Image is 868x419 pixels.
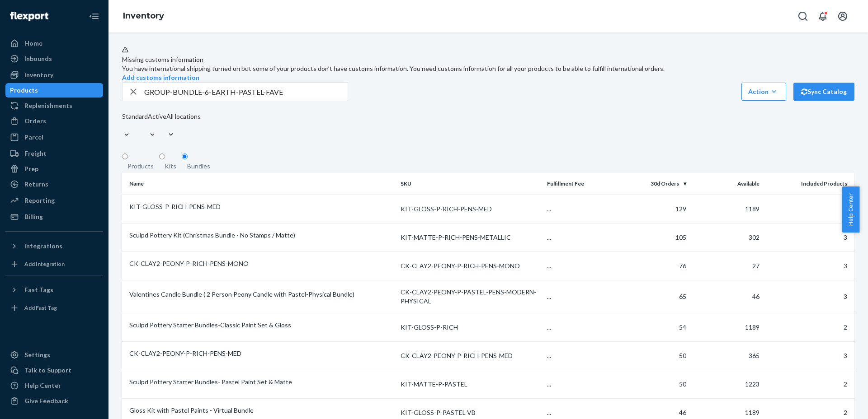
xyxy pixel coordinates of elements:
div: Gloss Kit with Pastel Paints - Virtual Bundle [129,406,393,415]
div: Freight [24,149,47,158]
div: All locations [166,112,201,121]
button: Open Search Box [794,7,812,25]
td: CK-CLAY2-PEONY-P-PASTEL-PENS-MODERN-PHYSICAL [397,280,543,313]
td: CK-CLAY2-PEONY-P-RICH-PENS-MED [397,341,543,370]
a: Returns [5,177,103,191]
td: 3 [763,251,855,280]
div: Settings [24,350,50,359]
td: KIT-GLOSS-P-RICH-PENS-MED [397,195,543,223]
a: Products [5,83,103,98]
div: Returns [24,180,48,189]
div: Home [24,39,42,48]
td: ... [543,370,617,398]
td: ... [543,341,617,370]
td: KIT-MATTE-P-RICH-PENS-METALLIC [397,223,543,251]
th: Available [690,173,763,195]
div: Talk to Support [24,366,71,375]
td: 105 [617,223,690,251]
td: ... [543,223,617,251]
div: Integrations [24,242,62,251]
input: Search inventory by name or sku [144,83,348,101]
td: 50 [617,370,690,398]
a: Orders [5,114,103,128]
button: Open notifications [814,7,832,25]
td: ... [543,251,617,280]
div: KIT-GLOSS-P-RICH-PENS-MED [129,202,393,211]
td: 27 [690,251,763,280]
div: Inbounds [24,54,52,63]
td: 50 [617,341,690,370]
div: Inventory [24,70,53,79]
button: Give Feedback [5,394,103,408]
td: 2 [763,313,855,341]
a: Add Integration [5,257,103,271]
td: 3 [763,195,855,223]
div: Action [748,87,779,96]
div: Add Integration [24,260,65,268]
div: Active [148,112,166,121]
td: ... [543,280,617,313]
a: Help Center [5,378,103,393]
div: Fast Tags [24,285,53,294]
img: Flexport logo [10,12,48,21]
button: Fast Tags [5,283,103,297]
a: Add Fast Tag [5,301,103,315]
td: 1189 [690,313,763,341]
a: Add customs information [122,74,199,81]
td: 3 [763,280,855,313]
td: 3 [763,341,855,370]
input: Bundles [182,154,188,159]
div: Billing [24,212,43,221]
th: Included Products [763,173,855,195]
th: 30d Orders [617,173,690,195]
a: Reporting [5,193,103,208]
div: Standard [122,112,148,121]
div: Replenishments [24,101,72,110]
a: Billing [5,209,103,224]
a: Talk to Support [5,363,103,377]
div: Add Fast Tag [24,304,57,312]
div: Sculpd Pottery Starter Bundles-Classic Paint Set & Gloss [129,321,393,330]
button: Integrations [5,239,103,253]
div: Sculpd Pottery Kit (Christmas Bundle - No Stamps / Matte) [129,231,393,240]
div: Bundles [187,162,210,171]
button: Open account menu [834,7,852,25]
div: Prep [24,164,38,173]
div: Kits [165,162,176,171]
a: Home [5,36,103,51]
td: 2 [763,370,855,398]
td: ... [543,195,617,223]
button: Action [741,83,786,101]
span: Help Center [842,186,859,233]
a: Freight [5,146,103,161]
a: Inventory [5,68,103,82]
input: Kits [159,154,165,159]
a: Inbounds [5,51,103,66]
ol: breadcrumbs [116,3,171,29]
div: Reporting [24,196,55,205]
td: ... [543,313,617,341]
a: Settings [5,348,103,362]
a: Replenishments [5,98,103,113]
div: Products [127,162,154,171]
td: KIT-GLOSS-P-RICH [397,313,543,341]
th: Fulfillment Fee [543,173,617,195]
a: Inventory [123,11,164,21]
td: 54 [617,313,690,341]
div: Help Center [24,381,61,390]
td: 65 [617,280,690,313]
button: Sync Catalog [793,83,854,101]
td: 3 [763,223,855,251]
div: Sculpd Pottery Starter Bundles- Pastel Paint Set & Matte [129,377,393,386]
span: Missing customs information [122,56,203,63]
a: Prep [5,162,103,176]
button: Close Navigation [85,7,103,25]
div: Give Feedback [24,396,68,405]
th: Name [122,173,397,195]
td: 365 [690,341,763,370]
td: CK-CLAY2-PEONY-P-RICH-PENS-MONO [397,251,543,280]
td: 302 [690,223,763,251]
td: 129 [617,195,690,223]
td: 1189 [690,195,763,223]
